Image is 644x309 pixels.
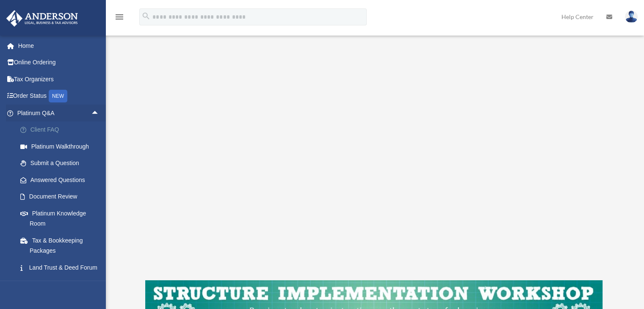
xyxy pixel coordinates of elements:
[12,155,112,172] a: Submit a Question
[12,276,112,293] a: Portal Feedback
[4,10,80,27] img: Anderson Advisors Platinum Portal
[6,37,112,54] a: Home
[12,171,112,188] a: Answered Questions
[91,105,108,122] span: arrow_drop_up
[12,138,112,155] a: Platinum Walkthrough
[6,71,112,88] a: Tax Organizers
[114,12,124,22] i: menu
[141,11,151,21] i: search
[625,11,638,23] img: User Pic
[12,188,112,205] a: Document Review
[114,15,124,22] a: menu
[12,121,112,138] a: Client FAQ
[145,10,603,268] iframe: LLC Binder Walkthrough
[6,54,112,71] a: Online Ordering
[12,232,112,259] a: Tax & Bookkeeping Packages
[6,105,112,121] a: Platinum Q&Aarrow_drop_up
[49,90,67,102] div: NEW
[6,88,112,105] a: Order StatusNEW
[12,205,112,232] a: Platinum Knowledge Room
[12,259,112,276] a: Land Trust & Deed Forum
